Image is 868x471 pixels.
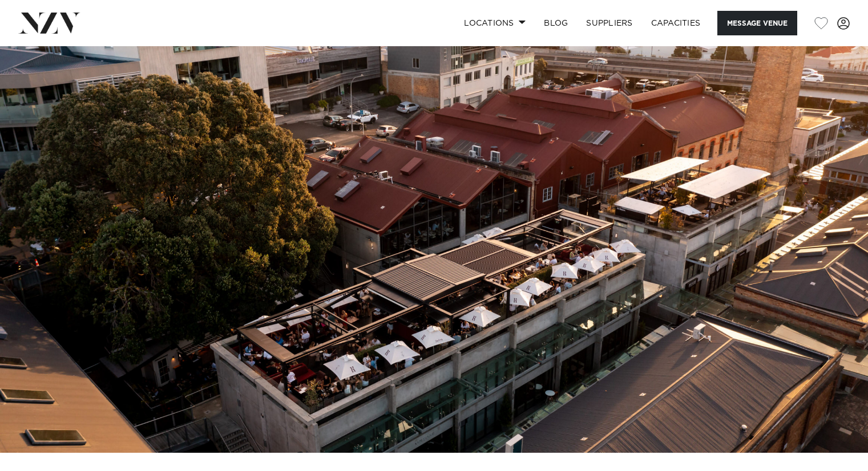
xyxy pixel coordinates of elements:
a: Capacities [642,11,710,35]
a: BLOG [535,11,577,35]
a: Locations [455,11,535,35]
button: Message Venue [717,11,797,35]
a: SUPPLIERS [577,11,641,35]
img: nzv-logo.png [18,13,80,33]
